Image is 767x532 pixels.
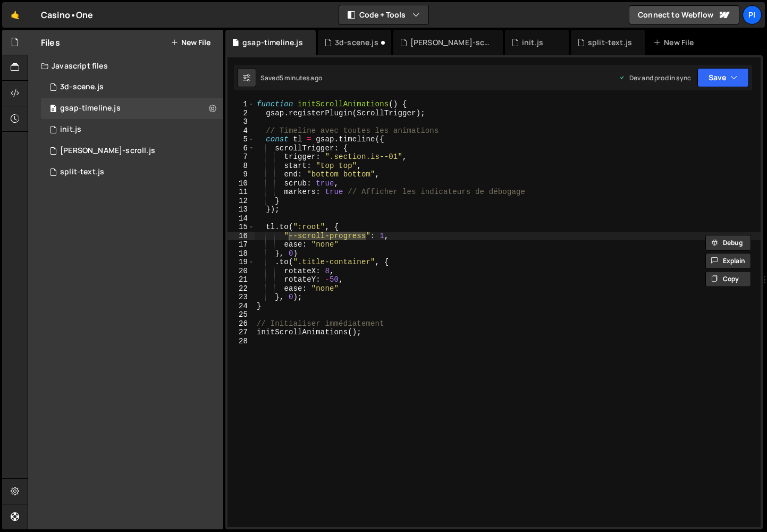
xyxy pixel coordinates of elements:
[227,258,255,267] div: 19
[227,302,255,311] div: 24
[227,135,255,144] div: 5
[227,126,255,136] div: 4
[41,9,94,21] div: Casino•One
[227,170,255,179] div: 9
[41,98,223,119] div: 17359/48382.js
[227,188,255,197] div: 11
[705,271,751,287] button: Copy
[227,267,255,276] div: 20
[227,205,255,214] div: 13
[227,179,255,188] div: 10
[280,73,322,82] div: 5 minutes ago
[227,240,255,249] div: 17
[41,140,223,162] div: 17359/48306.js
[227,328,255,337] div: 27
[227,100,255,109] div: 1
[339,5,428,24] button: Code + Tools
[60,82,104,92] div: 3d-scene.js
[588,37,632,48] div: split-text.js
[227,153,255,162] div: 7
[41,119,223,140] div: 17359/48279.js
[227,319,255,328] div: 26
[227,310,255,319] div: 25
[705,253,751,269] button: Explain
[60,167,104,177] div: split-text.js
[227,337,255,346] div: 28
[41,162,223,183] div: 17359/48305.js
[227,293,255,302] div: 23
[743,5,762,24] a: Pi
[41,37,60,48] h2: Files
[28,55,223,77] div: Javascript files
[260,73,322,82] div: Saved
[335,37,378,48] div: 3d-scene.js
[629,5,739,24] a: Connect to Webflow
[705,235,751,251] button: Debug
[697,68,749,87] button: Save
[227,223,255,232] div: 15
[227,109,255,118] div: 2
[242,37,303,48] div: gsap-timeline.js
[227,197,255,206] div: 12
[2,2,28,28] a: 🤙
[50,105,56,114] span: 0
[410,37,490,48] div: [PERSON_NAME]-scroll.js
[60,125,81,134] div: init.js
[227,249,255,258] div: 18
[522,37,543,48] div: init.js
[227,275,255,284] div: 21
[227,117,255,126] div: 3
[227,284,255,293] div: 22
[60,146,155,156] div: [PERSON_NAME]-scroll.js
[227,214,255,223] div: 14
[227,232,255,241] div: 16
[653,37,698,48] div: New File
[619,73,691,82] div: Dev and prod in sync
[171,38,210,47] button: New File
[227,162,255,171] div: 8
[227,144,255,153] div: 6
[60,104,121,113] div: gsap-timeline.js
[41,77,223,98] div: 17359/48366.js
